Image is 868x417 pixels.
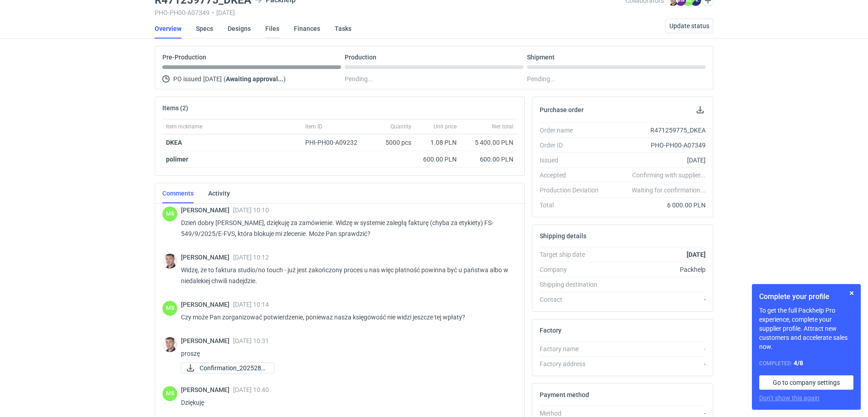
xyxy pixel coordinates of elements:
p: Production [345,54,376,61]
span: Item ID [305,123,322,130]
p: To get the full Packhelp Pro experience, complete your supplier profile. Attract new customers an... [759,306,853,351]
span: Confirmation_2025280... [200,363,267,373]
h1: Complete your profile [759,291,853,302]
a: Comments [162,183,194,203]
a: Go to company settings [759,375,853,390]
strong: DKEA [166,139,182,146]
div: Order ID [540,141,606,150]
button: Skip for now [846,288,857,299]
div: PHO-PH00-A07349 [DATE] [155,9,625,16]
p: Widzę, że to faktura studio/no touch - już jest zakończony proces u nas więc płatność powinna być... [181,265,510,286]
div: R471259775_DKEA [606,126,706,135]
span: [PERSON_NAME] [181,301,233,308]
span: [DATE] 10:40 [233,386,269,393]
span: [DATE] 10:10 [233,206,269,214]
span: [PERSON_NAME] [181,337,233,344]
p: Pre-Production [162,54,206,61]
h2: Shipping details [540,232,586,240]
div: 600.00 PLN [419,155,457,164]
h2: Factory [540,327,561,334]
figcaption: MS [162,206,177,221]
div: Packhelp [606,265,706,274]
a: Tasks [335,19,351,39]
a: Confirmation_2025280... [181,363,274,373]
div: 5 400.00 PLN [464,138,513,147]
em: Confirming with supplier... [632,172,706,179]
div: Factory name [540,344,606,353]
button: Don’t show this again [759,393,819,402]
a: Files [265,19,279,39]
span: Item nickname [166,123,202,130]
h2: Items (2) [162,104,188,112]
span: [PERSON_NAME] [181,386,233,393]
a: Specs [196,19,213,39]
a: Overview [155,19,181,39]
span: ) [283,75,286,83]
div: Magdalena Szumiło [162,206,177,221]
div: 6 000.00 PLN [606,201,706,210]
strong: polimer [166,156,188,163]
strong: [DATE] [687,251,706,258]
h2: Purchase order [540,106,584,113]
span: ( [224,75,226,83]
div: 600.00 PLN [464,155,513,164]
div: - [606,295,706,304]
span: Quantity [390,123,411,130]
div: Shipping destination [540,280,606,289]
span: • [212,9,214,16]
a: Designs [228,19,251,39]
span: [DATE] 10:31 [233,337,269,344]
div: Target ship date [540,250,606,259]
div: Confirmation_202528064001484273.pdf [181,363,272,373]
div: Pending... [527,74,706,84]
span: Pending... [345,74,373,84]
div: Magdalena Szumiło [162,301,177,316]
div: Total [540,201,606,210]
div: Issued [540,156,606,165]
span: [DATE] 10:12 [233,254,269,261]
span: [DATE] [203,74,222,84]
p: Dziękuję [181,397,510,408]
div: PHO-PH00-A07349 [606,141,706,150]
p: Czy może Pan zorganizować potwierdzenie, poniewaz nasza księgowość nie widzi jeszcze tej wpłaty? [181,312,510,323]
strong: Awaiting approval... [226,75,283,83]
div: Contact [540,295,606,304]
span: Unit price [434,123,457,130]
a: Activity [208,183,230,203]
em: Waiting for confirmation... [632,186,706,195]
span: [PERSON_NAME] [181,206,233,214]
p: Shipment [527,54,555,61]
figcaption: MS [162,301,177,316]
span: [PERSON_NAME] [181,254,233,261]
h2: Payment method [540,391,589,398]
button: Update status [665,19,713,33]
img: Maciej Sikora [162,254,177,269]
div: Order name [540,126,606,135]
p: proszę [181,348,510,359]
div: Accepted [540,171,606,180]
div: - [606,344,706,353]
div: [DATE] [606,156,706,165]
span: [DATE] 10:14 [233,301,269,308]
span: Net total [492,123,513,130]
div: 1.08 PLN [419,138,457,147]
div: Factory address [540,359,606,368]
div: Magdalena Szumiło [162,386,177,401]
strong: 4 / 8 [794,359,803,367]
div: Company [540,265,606,274]
figcaption: MS [162,386,177,401]
div: 5000 pcs [370,134,415,151]
div: Completed: [759,358,853,368]
img: Maciej Sikora [162,337,177,352]
button: Download PO [695,104,706,115]
div: - [606,359,706,368]
div: Production Deviation [540,186,606,195]
a: Finances [294,19,320,39]
div: PHI-PH00-A09232 [305,138,366,147]
div: PO issued [162,74,341,84]
span: Update status [669,23,709,29]
p: Dzień dobry [PERSON_NAME], dziękuję za zamówienie. Widzę w systemie zaległą fakturę (chyba za ety... [181,217,510,239]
